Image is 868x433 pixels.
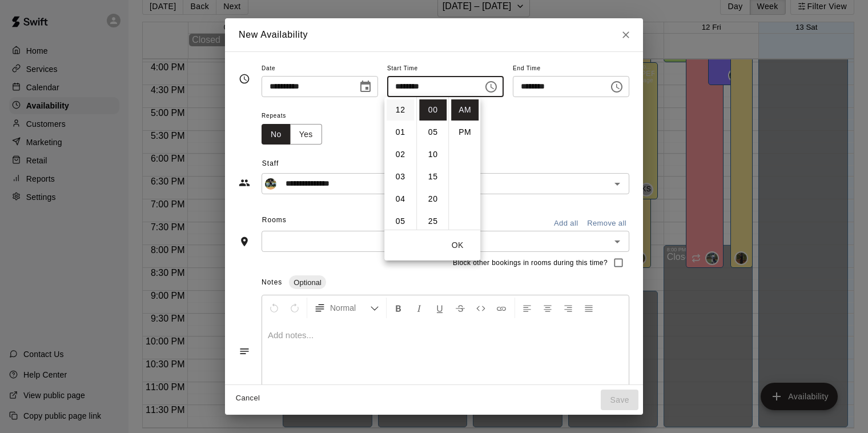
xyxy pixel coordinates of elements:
[265,178,276,190] img: Kendall Bentley
[616,25,636,45] button: Close
[409,298,429,318] button: Format Italics
[384,97,416,230] ul: Select hours
[230,390,266,407] button: Cancel
[262,216,287,224] span: Rooms
[310,298,384,318] button: Formatting Options
[262,278,282,286] span: Notes
[354,75,377,98] button: Choose date, selected date is Sep 19, 2025
[239,177,250,189] svg: Staff
[453,258,608,269] span: Block other bookings in rooms during this time?
[451,99,479,121] li: AM
[262,155,629,173] span: Staff
[609,234,625,250] button: Open
[419,122,447,143] li: 5 minutes
[430,298,449,318] button: Format Underline
[416,97,448,230] ul: Select minutes
[290,124,322,145] button: Yes
[419,166,447,187] li: 15 minutes
[471,298,491,318] button: Insert Code
[451,298,470,318] button: Format Strikethrough
[548,215,584,232] button: Add all
[387,189,414,210] li: 4 hours
[419,189,447,210] li: 20 minutes
[609,176,625,192] button: Open
[558,298,578,318] button: Right Align
[239,236,250,247] svg: Rooms
[538,298,557,318] button: Center Align
[492,298,511,318] button: Insert Link
[419,99,447,121] li: 0 minutes
[579,298,598,318] button: Justify Align
[285,298,304,318] button: Redo
[480,75,503,98] button: Choose time, selected time is 9:00 AM
[513,61,629,77] span: End Time
[387,144,414,165] li: 2 hours
[289,278,325,287] span: Optional
[387,211,414,232] li: 5 hours
[262,124,322,145] div: outlined button group
[264,298,284,318] button: Undo
[448,97,480,230] ul: Select meridiem
[419,211,447,232] li: 25 minutes
[389,298,408,318] button: Format Bold
[239,346,250,357] svg: Notes
[262,124,291,145] button: No
[387,122,414,143] li: 1 hours
[584,215,629,232] button: Remove all
[330,302,370,314] span: Normal
[517,298,537,318] button: Left Align
[239,27,308,42] h6: New Availability
[387,61,504,77] span: Start Time
[262,109,331,124] span: Repeats
[439,235,476,256] button: OK
[605,75,628,98] button: Choose time, selected time is 9:30 AM
[419,144,447,165] li: 10 minutes
[262,61,378,77] span: Date
[239,73,250,85] svg: Timing
[451,122,479,143] li: PM
[387,99,414,121] li: 12 hours
[387,166,414,187] li: 3 hours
